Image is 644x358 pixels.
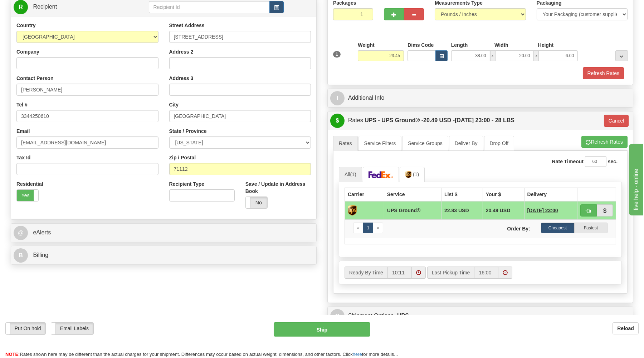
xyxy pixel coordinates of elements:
[480,223,536,232] label: Order By:
[384,201,441,220] td: UPS Ground®
[169,180,205,188] label: Recipient Type
[365,113,514,128] label: UPS - UPS Ground® - [DATE] 23:00 - 28 LBS
[16,154,30,161] label: Tax Id
[330,114,345,128] span: $
[541,223,574,233] label: Cheapest
[423,117,455,123] span: 20.49 USD -
[333,136,358,151] a: Rates
[6,323,45,334] label: Put On hold
[149,1,270,13] input: Recipient Id
[5,4,66,13] div: live help - online
[524,188,577,201] th: Delivery
[441,188,483,201] th: List $
[451,41,468,49] label: Length
[345,267,387,279] label: Ready By Time
[330,113,600,128] a: $Rates UPS - UPS Ground® -20.49 USD -[DATE] 23:00 - 28 LBS
[583,67,624,79] button: Refresh Rates
[581,136,628,148] button: Refresh Rates
[358,136,402,151] a: Service Filters
[14,248,28,263] span: B
[608,158,618,165] label: sec.
[33,252,48,258] span: Billing
[483,201,524,220] td: 20.49 USD
[408,41,434,49] label: Dims Code
[615,50,628,61] div: ...
[169,154,196,161] label: Zip / Postal
[483,188,524,201] th: Your $
[169,75,194,82] label: Address 3
[617,325,634,331] b: Reload
[604,115,629,127] button: Cancel
[490,50,495,61] span: x
[330,91,345,105] span: I
[527,207,558,214] span: 3 Days
[384,188,441,201] th: Service
[353,223,364,233] a: Previous
[16,101,28,108] label: Tel #
[402,136,448,151] a: Service Groups
[330,309,630,323] a: OShipment Options- UPS
[330,91,630,105] a: IAdditional Info
[169,128,207,135] label: State / Province
[274,322,370,337] button: Ship
[245,180,311,195] label: Save / Update in Address Book
[14,225,314,240] a: @ eAlerts
[348,205,357,216] img: UPS
[16,75,53,82] label: Contact Person
[534,50,539,61] span: x
[330,309,345,323] span: O
[484,136,514,151] a: Drop Off
[16,22,36,29] label: Country
[628,143,643,215] iframe: chat widget
[373,223,383,233] a: Next
[339,167,362,182] a: All
[333,51,341,58] span: 1
[613,322,639,334] button: Reload
[16,180,43,188] label: Residential
[345,188,384,201] th: Carrier
[413,171,419,177] span: (1)
[358,41,374,49] label: Weight
[169,31,311,43] input: Enter a location
[538,41,554,49] label: Height
[427,267,474,279] label: Last Pickup Time
[33,229,51,235] span: eAlerts
[394,313,409,319] strong: - UPS
[17,190,38,201] label: Yes
[16,48,39,55] label: Company
[16,128,30,135] label: Email
[350,171,356,177] span: (1)
[357,225,360,230] span: «
[405,171,411,178] img: UPS
[574,223,608,233] label: Fastest
[169,101,179,108] label: City
[5,352,20,357] span: NOTE:
[169,22,205,29] label: Street Address
[51,323,93,334] label: Email Labels
[246,197,267,208] label: No
[363,223,374,233] a: 1
[369,171,394,178] img: FedEx Express®
[14,248,314,263] a: B Billing
[33,4,57,10] span: Recipient
[494,41,508,49] label: Width
[353,352,362,357] a: here
[377,225,379,230] span: »
[14,226,28,240] span: @
[441,201,483,220] td: 22.83 USD
[449,136,483,151] a: Deliver By
[169,48,194,55] label: Address 2
[552,158,584,165] label: Rate Timeout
